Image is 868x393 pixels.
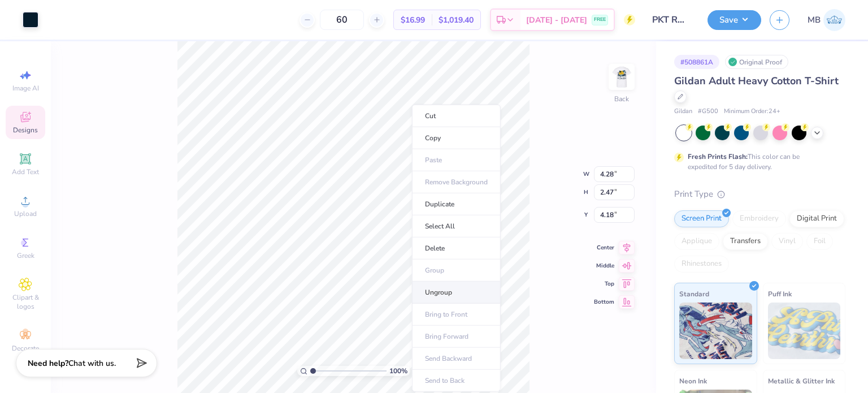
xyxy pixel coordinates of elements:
[644,8,699,31] input: Untitled Design
[439,14,474,26] span: $1,019.40
[17,251,34,260] span: Greek
[708,10,761,30] button: Save
[674,210,729,227] div: Screen Print
[674,256,729,273] div: Rhinestones
[526,14,587,26] span: [DATE] - [DATE]
[674,188,845,201] div: Print Type
[725,55,788,69] div: Original Proof
[320,10,364,30] input: – –
[808,14,821,27] span: MB
[674,107,692,116] span: Gildan
[698,107,718,116] span: # G500
[68,358,116,369] span: Chat with us.
[674,55,719,69] div: # 508861A
[614,94,629,104] div: Back
[28,358,68,369] strong: Need help?
[679,303,752,359] img: Standard
[594,16,606,24] span: FREE
[688,152,827,172] div: This color can be expedited for 5 day delivery.
[674,74,839,88] span: Gildan Adult Heavy Cotton T-Shirt
[723,233,768,250] div: Transfers
[12,344,39,353] span: Decorate
[6,293,45,311] span: Clipart & logos
[412,127,501,149] li: Copy
[771,233,803,250] div: Vinyl
[389,366,407,376] span: 100 %
[594,262,614,270] span: Middle
[674,233,719,250] div: Applique
[401,14,425,26] span: $16.99
[688,152,748,161] strong: Fresh Prints Flash:
[610,66,633,88] img: Back
[768,288,792,300] span: Puff Ink
[594,280,614,288] span: Top
[412,193,501,215] li: Duplicate
[412,237,501,260] li: Delete
[412,282,501,304] li: Ungroup
[768,303,841,359] img: Puff Ink
[594,244,614,252] span: Center
[14,209,37,218] span: Upload
[823,9,845,31] img: Marianne Bagtang
[768,375,835,387] span: Metallic & Glitter Ink
[806,233,833,250] div: Foil
[13,126,38,135] span: Designs
[12,167,39,176] span: Add Text
[732,210,786,227] div: Embroidery
[412,105,501,127] li: Cut
[679,375,707,387] span: Neon Ink
[808,9,845,31] a: MB
[789,210,844,227] div: Digital Print
[12,84,39,93] span: Image AI
[679,288,709,300] span: Standard
[412,215,501,237] li: Select All
[594,298,614,306] span: Bottom
[724,107,780,116] span: Minimum Order: 24 +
